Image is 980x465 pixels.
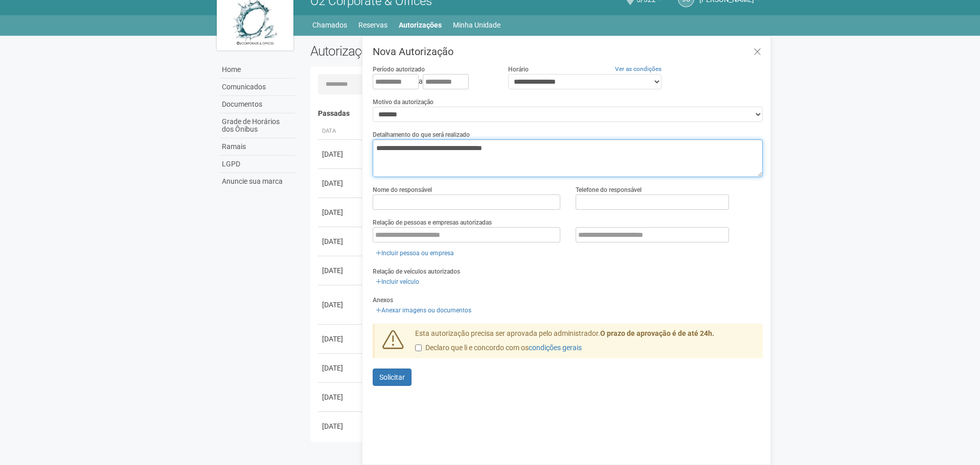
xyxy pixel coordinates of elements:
[219,113,295,138] a: Grade de Horários dos Ônibus
[407,329,763,358] div: Esta autorização precisa ser aprovada pelo administrador.
[373,218,492,227] label: Relação de pessoas e empresas autorizadas
[322,334,360,344] div: [DATE]
[322,149,360,159] div: [DATE]
[529,344,582,352] a: condições gerais
[373,276,422,287] a: Incluir veículo
[318,110,756,117] h4: Passadas
[322,265,360,276] div: [DATE]
[373,267,460,276] label: Relação de veículos autorizados
[373,74,492,89] div: a
[322,207,360,217] div: [DATE]
[373,369,412,386] button: Solicitar
[415,345,422,351] input: Declaro que li e concordo com oscondições gerais
[219,138,295,156] a: Ramais
[219,96,295,113] a: Documentos
[219,79,295,96] a: Comunicados
[373,296,393,305] label: Anexos
[322,300,360,310] div: [DATE]
[399,18,442,32] a: Autorizações
[322,363,360,373] div: [DATE]
[453,18,500,32] a: Minha Unidade
[318,123,364,140] th: Data
[358,18,388,32] a: Reservas
[415,343,582,353] label: Declaro que li e concordo com os
[219,173,295,190] a: Anuncie sua marca
[576,185,642,194] label: Telefone do responsável
[310,43,529,59] h2: Autorizações
[322,178,360,188] div: [DATE]
[379,373,405,381] span: Solicitar
[219,61,295,79] a: Home
[373,97,434,107] label: Motivo da autorização
[373,65,425,74] label: Período autorizado
[373,248,457,259] a: Incluir pessoa ou empresa
[373,46,763,57] h3: Nova Autorização
[373,185,432,194] label: Nome do responsável
[322,392,360,402] div: [DATE]
[312,18,347,32] a: Chamados
[508,65,529,74] label: Horário
[600,329,714,337] strong: O prazo de aprovação é de até 24h.
[615,65,662,72] a: Ver as condições
[322,421,360,431] div: [DATE]
[373,130,470,139] label: Detalhamento do que será realizado
[219,156,295,173] a: LGPD
[373,305,474,316] a: Anexar imagens ou documentos
[322,236,360,247] div: [DATE]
